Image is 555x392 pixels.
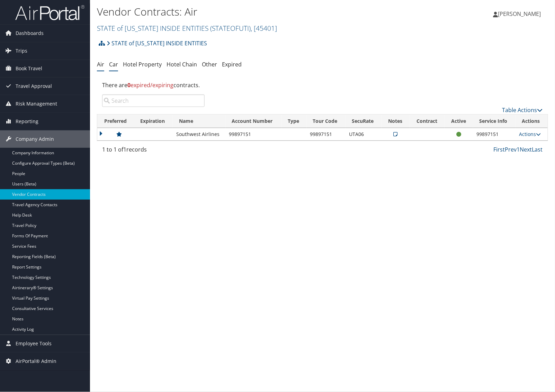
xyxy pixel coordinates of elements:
[202,61,217,68] a: Other
[307,115,346,128] th: Tour Code: activate to sort column ascending
[123,61,162,68] a: Hotel Property
[97,4,398,19] h1: Vendor Contracts: Air
[123,146,126,153] span: 1
[102,145,205,157] div: 1 to 1 of records
[473,128,516,140] td: 99897151
[16,42,27,60] span: Trips
[517,146,520,153] a: 1
[15,4,84,21] img: airportal-logo.png
[281,115,306,128] th: Type: activate to sort column ascending
[502,106,543,114] a: Table Actions
[516,115,548,128] th: Actions
[445,115,473,128] th: Active: activate to sort column ascending
[127,81,131,89] strong: 0
[346,128,382,140] td: UTA06
[16,78,52,95] span: Travel Approval
[498,10,541,18] span: [PERSON_NAME]
[16,335,52,352] span: Employee Tools
[519,131,541,137] a: Actions
[16,25,44,42] span: Dashboards
[97,61,104,68] a: Air
[210,24,251,33] span: ( STATEOFUTI )
[173,115,225,128] th: Name: activate to sort column ascending
[251,24,277,33] span: , [ 45401 ]
[532,146,543,153] a: Last
[109,61,118,68] a: Car
[97,24,277,33] a: STATE of [US_STATE] INSIDE ENTITIES
[222,61,242,68] a: Expired
[410,115,445,128] th: Contract: activate to sort column ascending
[16,113,38,130] span: Reporting
[107,36,207,50] a: STATE of [US_STATE] INSIDE ENTITIES
[97,76,548,94] div: There are contracts.
[97,115,134,128] th: Preferred: activate to sort column ascending
[520,146,532,153] a: Next
[307,128,346,140] td: 99897151
[16,95,57,112] span: Risk Management
[173,128,225,140] td: Southwest Airlines
[382,115,410,128] th: Notes: activate to sort column ascending
[226,128,282,140] td: 99897151
[473,115,516,128] th: Service Info: activate to sort column ascending
[102,94,205,107] input: Search
[346,115,382,128] th: SecuRate: activate to sort column ascending
[494,146,505,153] a: First
[493,3,548,24] a: [PERSON_NAME]
[505,146,517,153] a: Prev
[226,115,282,128] th: Account Number: activate to sort column ascending
[16,60,42,77] span: Book Travel
[16,130,54,148] span: Company Admin
[127,81,173,89] span: expired/expiring
[16,353,56,370] span: AirPortal® Admin
[134,115,173,128] th: Expiration: activate to sort column ascending
[167,61,197,68] a: Hotel Chain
